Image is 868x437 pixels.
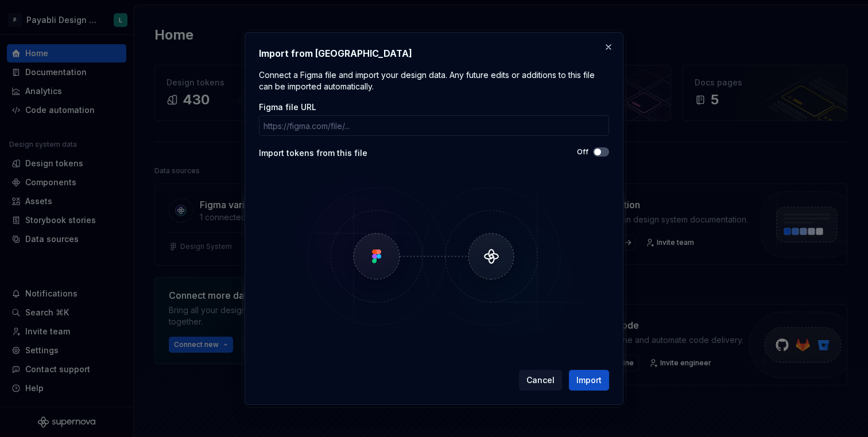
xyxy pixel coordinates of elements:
[526,374,555,386] span: Cancel
[259,147,434,159] div: Import tokens from this file
[519,370,562,391] button: Cancel
[259,69,609,92] p: Connect a Figma file and import your design data. Any future edits or additions to this file can ...
[577,147,588,157] label: Off
[576,374,602,386] span: Import
[259,102,316,113] label: Figma file URL
[569,370,609,391] button: Import
[259,46,609,60] h2: Import from [GEOGRAPHIC_DATA]
[259,115,609,136] input: https://figma.com/file/...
